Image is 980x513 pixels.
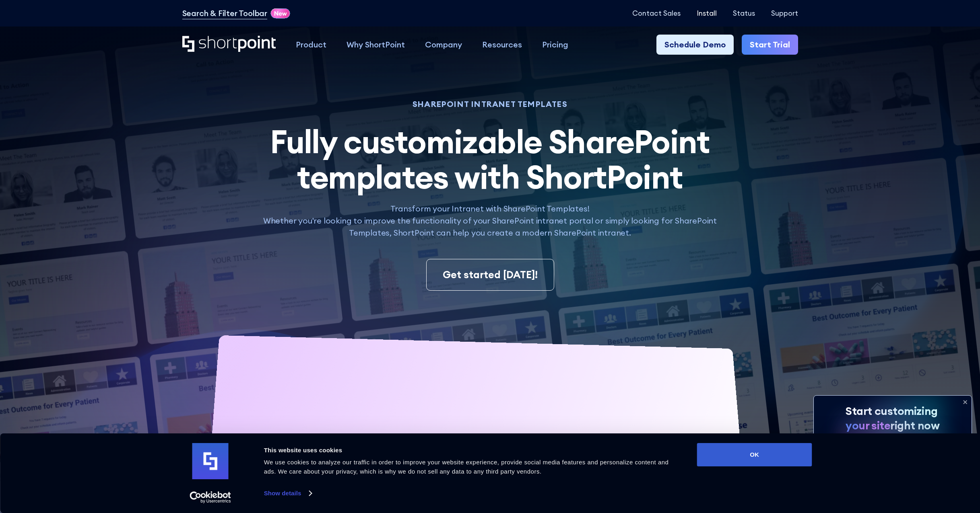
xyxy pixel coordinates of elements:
a: Home [182,36,276,53]
a: Resources [472,35,532,55]
a: Why ShortPoint [336,35,415,55]
h1: SHAREPOINT INTRANET TEMPLATES [255,101,726,108]
a: Usercentrics Cookiebot - opens in a new window [175,491,246,503]
a: Pricing [532,35,578,55]
a: Status [733,9,755,17]
a: Schedule Demo [656,35,734,55]
a: Search & Filter Toolbar [182,7,267,19]
img: logo [192,443,229,479]
button: OK [697,443,812,466]
span: We use cookies to analyze our traffic in order to improve your website experience, provide social... [264,459,669,475]
a: Install [697,9,717,17]
div: Pricing [542,39,568,51]
a: Show details [264,487,312,499]
a: Product [286,35,336,55]
div: Product [296,39,326,51]
div: Why ShortPoint [347,39,405,51]
p: Transform your Intranet with SharePoint Templates! Whether you're looking to improve the function... [255,203,726,239]
a: Company [415,35,472,55]
div: Company [425,39,462,51]
div: This website uses cookies [264,445,679,455]
a: Support [771,9,798,17]
a: Get started [DATE]! [426,259,554,291]
span: Fully customizable SharePoint templates with ShortPoint [270,121,710,197]
a: Start Trial [742,35,798,55]
div: Resources [482,39,522,51]
a: Contact Sales [632,9,681,17]
div: Get started [DATE]! [443,267,538,283]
